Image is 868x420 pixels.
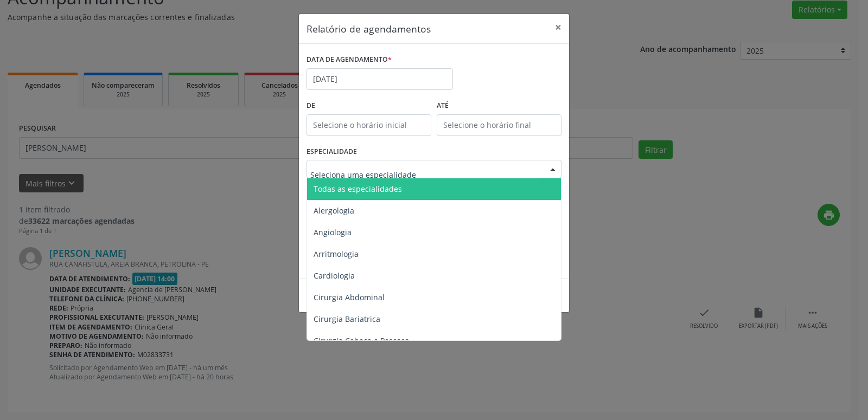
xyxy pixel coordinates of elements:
h5: Relatório de agendamentos [307,22,431,36]
label: ESPECIALIDADE [307,144,357,160]
span: Cirurgia Cabeça e Pescoço [314,335,409,346]
button: Close [547,14,569,41]
span: Alergologia [314,205,354,216]
input: Selecione o horário final [437,114,561,136]
label: De [307,98,431,114]
span: Angiologia [314,227,352,237]
input: Selecione uma data ou intervalo [307,68,453,90]
span: Cirurgia Abdominal [314,292,385,302]
label: DATA DE AGENDAMENTO [307,51,392,68]
span: Cirurgia Bariatrica [314,314,380,324]
span: Arritmologia [314,249,359,259]
input: Seleciona uma especialidade [310,164,539,185]
input: Selecione o horário inicial [307,114,431,136]
span: Todas as especialidades [314,184,402,194]
span: Cardiologia [314,270,355,281]
label: ATÉ [437,98,561,114]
